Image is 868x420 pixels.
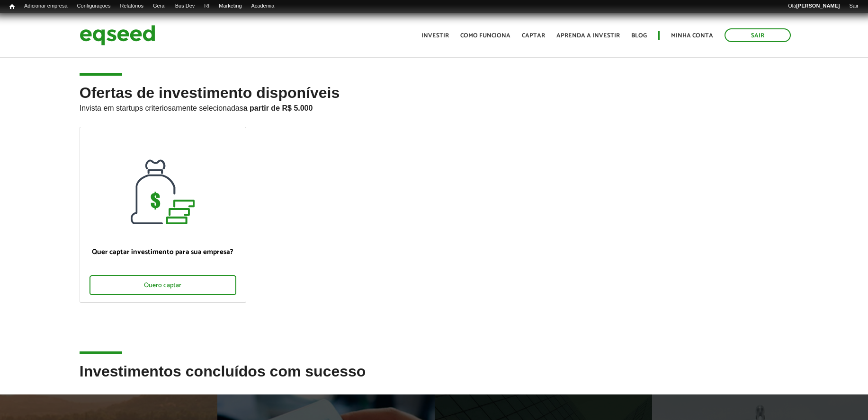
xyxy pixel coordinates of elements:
a: Blog [631,33,647,39]
p: Quer captar investimento para sua empresa? [89,248,236,256]
a: Investir [421,33,449,39]
a: Minha conta [671,33,713,39]
a: Sair [725,28,791,42]
a: Academia [247,2,279,10]
a: Início [5,2,19,11]
h2: Ofertas de investimento disponíveis [80,85,789,127]
a: Como funciona [460,33,510,39]
a: Adicionar empresa [19,2,72,10]
a: Configurações [72,2,116,10]
img: EqSeed [80,23,155,48]
p: Invista em startups criteriosamente selecionadas [80,101,789,113]
a: Aprenda a investir [556,33,620,39]
span: Início [9,3,15,10]
a: Marketing [214,2,246,10]
a: Relatórios [115,2,148,10]
strong: [PERSON_NAME] [796,3,840,9]
h2: Investimentos concluídos com sucesso [80,363,789,394]
div: Quero captar [89,275,236,295]
a: Bus Dev [170,2,200,10]
a: Sair [844,2,863,10]
a: Quer captar investimento para sua empresa? Quero captar [80,127,246,303]
a: Captar [522,33,545,39]
a: Olá[PERSON_NAME] [783,2,844,10]
a: Geral [148,2,170,10]
a: RI [199,2,214,10]
strong: a partir de R$ 5.000 [243,104,313,112]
